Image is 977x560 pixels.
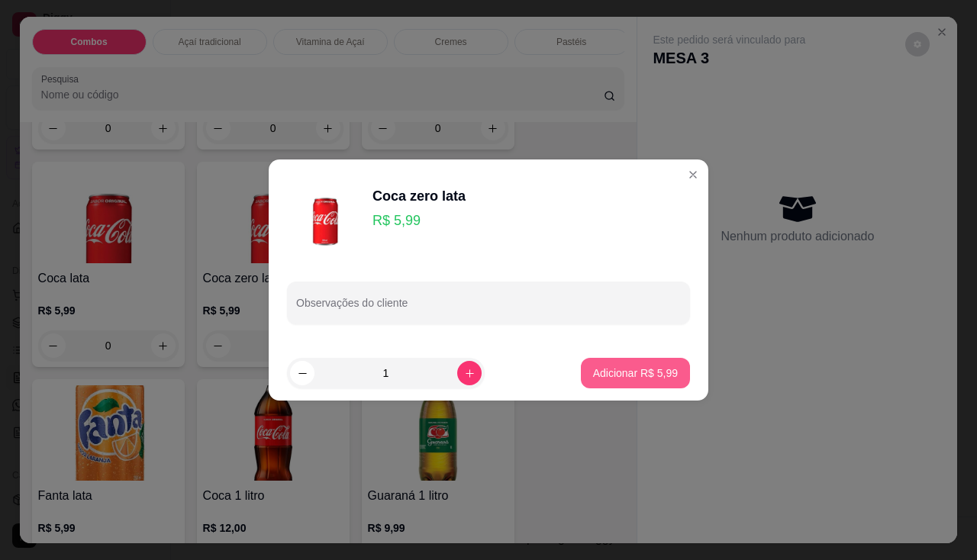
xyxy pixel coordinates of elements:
[287,172,363,248] img: product-image
[290,361,314,385] button: decrease-product-quantity
[593,365,678,381] p: Adicionar R$ 5,99
[457,361,482,385] button: increase-product-quantity
[681,163,705,187] button: Close
[372,185,466,207] div: Coca zero lata
[296,301,681,317] input: Observações do cliente
[581,358,690,388] button: Adicionar R$ 5,99
[372,210,466,231] p: R$ 5,99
